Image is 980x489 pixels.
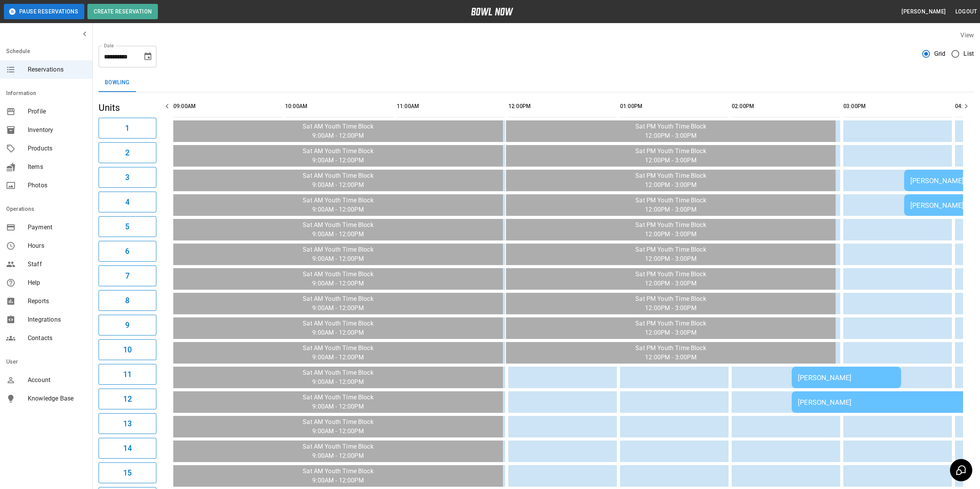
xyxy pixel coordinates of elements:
button: 2 [99,142,156,163]
button: Logout [952,5,980,19]
th: 12:00PM [508,95,617,117]
h6: 3 [125,171,129,184]
span: Contacts [28,334,86,343]
button: 8 [99,290,156,311]
h6: 7 [125,270,129,282]
span: Reservations [28,65,86,74]
h6: 12 [123,393,132,405]
h6: 9 [125,319,129,331]
th: 10:00AM [285,95,394,117]
button: 9 [99,315,156,335]
div: [PERSON_NAME] [798,374,895,382]
h6: 11 [123,368,132,381]
img: logo [471,8,513,15]
span: Payment [28,223,86,232]
label: View [960,32,974,39]
span: Photos [28,181,86,190]
span: Staff [28,260,86,269]
button: 5 [99,216,156,237]
button: 3 [99,167,156,188]
span: Inventory [28,125,86,135]
h6: 14 [123,442,132,454]
span: Grid [934,49,946,58]
h6: 8 [125,294,129,307]
h6: 15 [123,467,132,479]
h6: 4 [125,196,129,208]
span: Knowledge Base [28,394,86,403]
th: 11:00AM [397,95,505,117]
button: 11 [99,364,156,385]
button: Choose date, selected date is Dec 13, 2025 [140,49,156,64]
span: Profile [28,107,86,116]
button: 14 [99,438,156,459]
span: Products [28,144,86,153]
button: 13 [99,413,156,434]
button: 4 [99,192,156,212]
button: 15 [99,462,156,483]
div: inventory tabs [99,73,974,92]
button: 6 [99,241,156,262]
h6: 2 [125,147,129,159]
button: 12 [99,389,156,409]
span: Reports [28,297,86,306]
button: Create Reservation [87,4,158,19]
button: 7 [99,265,156,286]
button: Bowling [99,73,136,92]
h6: 5 [125,220,129,233]
button: Pause Reservations [4,4,84,19]
span: Items [28,162,86,172]
h5: Units [99,102,156,114]
h6: 13 [123,417,132,430]
button: 10 [99,339,156,360]
h6: 6 [125,245,129,257]
span: Integrations [28,315,86,324]
span: Account [28,376,86,385]
th: 09:00AM [173,95,282,117]
span: Help [28,278,86,287]
button: [PERSON_NAME] [898,5,949,19]
span: Hours [28,241,86,250]
h6: 1 [125,122,129,134]
span: List [963,49,974,58]
h6: 10 [123,344,132,356]
button: 1 [99,118,156,139]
